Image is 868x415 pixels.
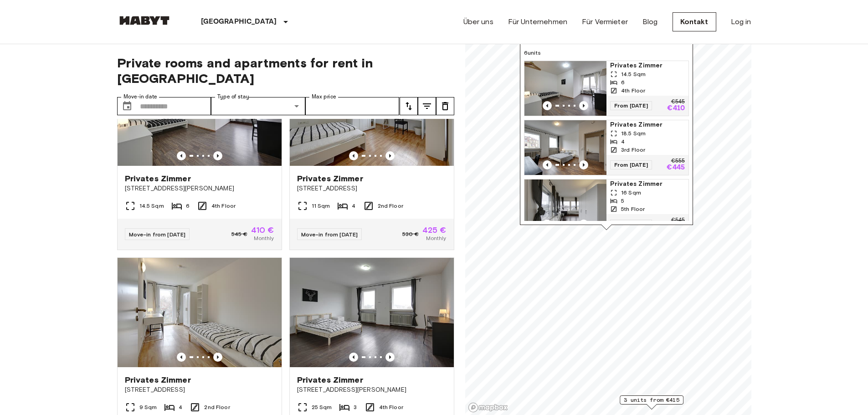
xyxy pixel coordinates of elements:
a: Marketing picture of unit DE-09-012-04MPrevious imagePrevious imagePrivates Zimmer16 Sqm55th Floo... [524,179,689,235]
button: tune [418,97,436,115]
button: Previous image [579,101,588,110]
a: Mapbox logo [468,402,508,413]
img: Marketing picture of unit DE-09-010-06M [524,61,606,116]
span: Move-in from [DATE] [301,231,358,238]
span: Privates Zimmer [610,179,685,189]
p: €410 [667,105,685,112]
a: Für Unternehmen [508,16,567,27]
span: Privates Zimmer [297,374,363,385]
img: Marketing picture of unit DE-09-012-04M [524,179,606,234]
span: Privates Zimmer [610,61,685,70]
span: From [DATE] [610,220,652,229]
span: 425 € [422,226,447,234]
span: 25 Sqm [312,403,332,411]
p: €545 [671,99,684,105]
span: 4 [621,138,625,146]
span: From [DATE] [610,160,652,169]
label: Type of stay [217,93,249,101]
a: Kontakt [673,12,716,31]
label: Move-in date [123,93,157,101]
a: Für Vermieter [582,16,628,27]
a: Marketing picture of unit DE-09-010-06MPrevious imagePrevious imagePrivates Zimmer[STREET_ADDRESS... [117,56,282,250]
img: Marketing picture of unit DE-09-008-03M [524,120,606,175]
span: 5 [621,197,624,205]
button: Previous image [543,220,552,229]
span: Privates Zimmer [610,120,685,129]
span: 2nd Floor [204,403,230,411]
span: [STREET_ADDRESS] [297,184,447,193]
span: 4th Floor [621,87,645,95]
a: Marketing picture of unit DE-09-008-03MPrevious imagePrevious imagePrivates Zimmer18.5 Sqm43rd Fl... [524,120,689,175]
button: tune [436,97,454,115]
button: Previous image [213,151,222,160]
label: Max price [312,93,336,101]
a: Log in [731,16,751,27]
span: 9 Sqm [139,403,157,411]
span: 4 [352,202,355,210]
button: tune [400,97,418,115]
span: From [DATE] [610,101,652,110]
span: 530 € [402,230,419,238]
span: 4 [179,403,182,411]
span: [STREET_ADDRESS][PERSON_NAME] [297,385,447,395]
span: 5th Floor [621,205,645,213]
img: Marketing picture of unit DE-09-011-03M [290,258,454,367]
p: €445 [667,164,685,171]
button: Previous image [177,151,186,160]
div: Map marker [620,395,683,410]
span: 14.5 Sqm [139,202,164,210]
span: Privates Zimmer [125,374,191,385]
span: 14.5 Sqm [621,70,646,78]
span: 6 [621,78,625,87]
span: Privates Zimmer [297,173,363,184]
span: 545 € [231,230,247,238]
span: 3 units from €415 [624,396,679,404]
span: 18.5 Sqm [621,129,646,138]
p: [GEOGRAPHIC_DATA] [201,16,277,27]
img: Habyt [117,16,172,25]
span: Monthly [254,234,274,242]
button: Previous image [213,353,222,362]
a: Marketing picture of unit DE-09-010-06MPrevious imagePrevious imagePrivates Zimmer14.5 Sqm64th Fl... [524,61,689,116]
a: Über uns [463,16,493,27]
a: Marketing picture of unit DE-09-022-01MPrevious imagePrevious imagePrivates Zimmer[STREET_ADDRESS... [289,56,454,250]
button: Previous image [349,151,358,160]
button: Choose date [118,97,136,115]
img: Marketing picture of unit DE-09-022-03M [118,258,282,367]
span: 2nd Floor [378,202,403,210]
button: Previous image [385,151,395,160]
span: Privates Zimmer [125,173,191,184]
span: 3 [354,403,357,411]
span: 16 Sqm [621,189,641,197]
button: Previous image [385,353,395,362]
span: 11 Sqm [312,202,330,210]
a: Blog [642,16,658,27]
span: 4th Floor [211,202,236,210]
span: Move-in from [DATE] [129,231,186,238]
p: €545 [671,218,684,223]
p: €555 [671,159,684,164]
span: 3rd Floor [621,146,645,154]
button: Previous image [543,101,552,110]
span: [STREET_ADDRESS][PERSON_NAME] [125,184,274,193]
span: 6 [186,202,190,210]
span: 410 € [251,226,274,234]
span: [STREET_ADDRESS] [125,385,274,395]
span: Monthly [426,234,446,242]
button: Previous image [579,220,588,229]
button: Previous image [177,353,186,362]
span: Private rooms and apartments for rent in [GEOGRAPHIC_DATA] [117,55,454,86]
span: 4th Floor [379,403,403,411]
button: Previous image [543,160,552,169]
button: Previous image [349,353,358,362]
button: Previous image [579,160,588,169]
span: 6 units [524,49,689,57]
